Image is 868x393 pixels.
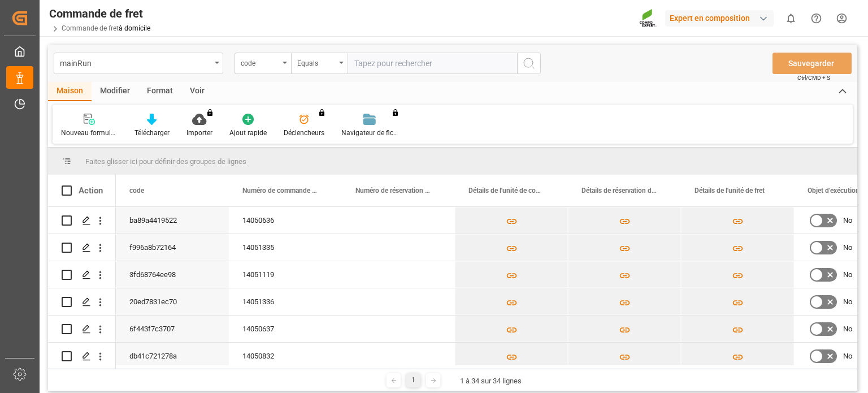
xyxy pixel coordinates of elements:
button: ouvrir le menu [235,53,291,74]
div: code [241,55,279,68]
font: Détails de réservation de fret [581,187,667,195]
font: f996a8b72164 [129,243,176,252]
div: Appuyez sur ESPACE pour sélectionner cette ligne. [48,343,116,370]
button: ouvrir le menu [291,53,348,74]
font: Maison [57,86,83,95]
div: Appuyez sur ESPACE pour sélectionner cette ligne. [48,288,116,316]
font: Commande de fret [49,7,143,20]
button: afficher 0 nouvelles notifications [778,6,804,31]
img: Screenshot%202023-09-29%20at%2010.02.21.png_1712312052.png [639,8,657,28]
div: Appuyez sur ESPACE pour sélectionner cette ligne. [48,234,116,261]
font: 1 [411,376,415,384]
font: 1 à 34 sur 34 lignes [460,377,522,385]
font: 14050637 [242,325,274,333]
font: 14050832 [242,352,274,360]
font: Ajout rapide [229,129,267,137]
button: bouton de recherche [517,53,541,74]
span: No [843,289,852,315]
font: Voir [190,86,205,95]
font: Numéro de commande de fret [242,187,331,195]
font: 3fd68764ee98 [129,270,176,279]
font: 20ed7831ec70 [129,297,177,306]
div: Appuyez sur ESPACE pour sélectionner cette ligne. [48,316,116,343]
font: 6f443f7c3707 [129,325,175,333]
span: No [843,208,852,234]
font: code [129,187,144,195]
font: Modifier [100,86,130,95]
button: Sauvegarder [772,53,852,74]
font: Action [79,185,103,196]
font: Format [147,86,173,95]
font: ba89a4419522 [129,216,177,224]
font: 14050636 [242,216,274,224]
font: 14051336 [242,297,274,306]
button: ouvrir le menu [54,53,223,74]
font: Numéro de réservation de fret [355,187,444,195]
font: Expert en composition [670,14,750,23]
font: Ctrl/CMD + S [797,75,830,81]
font: mainRun [60,59,92,68]
font: Sauvegarder [788,59,834,68]
font: Faites glisser ici pour définir des groupes de lignes [85,157,246,166]
button: Expert en composition [665,7,778,29]
font: Télécharger [134,129,170,137]
span: No [843,343,852,369]
a: à domicile [119,24,150,32]
div: Equals [297,55,336,68]
div: Appuyez sur ESPACE pour sélectionner cette ligne. [48,261,116,288]
input: Tapez pour rechercher [348,53,517,74]
span: No [843,235,852,261]
button: Centre d'aide [804,6,829,31]
font: Détails de l'unité de conteneur [468,187,559,195]
font: db41c721278a [129,352,177,360]
div: Appuyez sur ESPACE pour sélectionner cette ligne. [48,207,116,234]
span: No [843,262,852,288]
font: 14051335 [242,243,274,252]
span: No [843,316,852,342]
font: 14051119 [242,270,274,279]
font: Nouveau formulaire [61,129,122,137]
font: Détails de l'unité de fret [695,187,765,195]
